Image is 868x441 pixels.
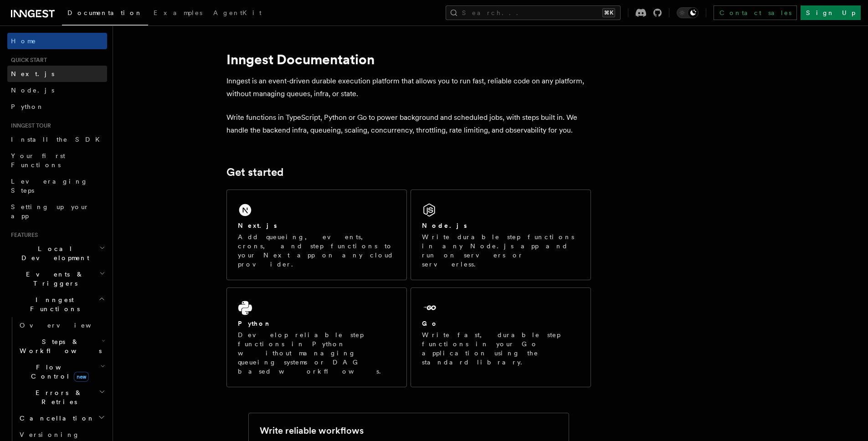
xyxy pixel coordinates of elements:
[7,33,107,49] a: Home
[238,221,277,230] h2: Next.js
[16,388,99,406] span: Errors & Retries
[7,199,107,224] a: Setting up your app
[11,87,54,94] span: Node.js
[226,190,407,280] a: Next.jsAdd queueing, events, crons, and step functions to your Next app on any cloud provider.
[11,152,65,169] span: Your first Functions
[602,8,615,17] kbd: ⌘K
[16,317,107,333] a: Overview
[7,231,38,239] span: Features
[422,232,580,269] p: Write durable step functions in any Node.js app and run on servers or serverless.
[7,292,107,317] button: Inngest Functions
[714,5,797,20] a: Contact sales
[11,178,88,194] span: Leveraging Steps
[148,3,208,25] a: Examples
[7,82,107,98] a: Node.js
[226,166,283,179] a: Get started
[226,111,591,137] p: Write functions in TypeScript, Python or Go to power background and scheduled jobs, with steps bu...
[446,5,621,20] button: Search...⌘K
[226,287,407,387] a: PythonDevelop reliable step functions in Python without managing queueing systems or DAG based wo...
[411,190,591,280] a: Node.jsWrite durable step functions in any Node.js app and run on servers or serverless.
[7,131,107,148] a: Install the SDK
[16,410,107,426] button: Cancellation
[11,70,54,77] span: Next.js
[11,103,44,110] span: Python
[7,295,98,313] span: Inngest Functions
[7,241,107,266] button: Local Development
[16,414,95,423] span: Cancellation
[7,148,107,173] a: Your first Functions
[16,333,107,359] button: Steps & Workflows
[238,330,395,376] p: Develop reliable step functions in Python without managing queueing systems or DAG based workflows.
[226,51,591,67] h1: Inngest Documentation
[11,136,105,143] span: Install the SDK
[7,66,107,82] a: Next.js
[7,270,99,288] span: Events & Triggers
[16,385,107,410] button: Errors & Retries
[11,36,36,46] span: Home
[67,9,143,16] span: Documentation
[16,359,107,385] button: Flow Controlnew
[62,3,148,26] a: Documentation
[226,75,591,100] p: Inngest is an event-driven durable execution platform that allows you to run fast, reliable code ...
[20,322,113,329] span: Overview
[422,330,580,367] p: Write fast, durable step functions in your Go application using the standard library.
[154,9,202,16] span: Examples
[422,221,467,230] h2: Node.js
[411,287,591,387] a: GoWrite fast, durable step functions in your Go application using the standard library.
[238,319,272,328] h2: Python
[16,363,100,381] span: Flow Control
[11,203,89,220] span: Setting up your app
[7,122,51,129] span: Inngest tour
[7,266,107,292] button: Events & Triggers
[801,5,861,20] a: Sign Up
[213,9,262,16] span: AgentKit
[16,337,102,355] span: Steps & Workflows
[238,232,395,269] p: Add queueing, events, crons, and step functions to your Next app on any cloud provider.
[208,3,267,25] a: AgentKit
[7,56,47,64] span: Quick start
[20,431,80,438] span: Versioning
[677,7,699,18] button: Toggle dark mode
[422,319,438,328] h2: Go
[74,372,89,382] span: new
[7,173,107,199] a: Leveraging Steps
[7,98,107,115] a: Python
[7,244,99,262] span: Local Development
[260,424,364,437] h2: Write reliable workflows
